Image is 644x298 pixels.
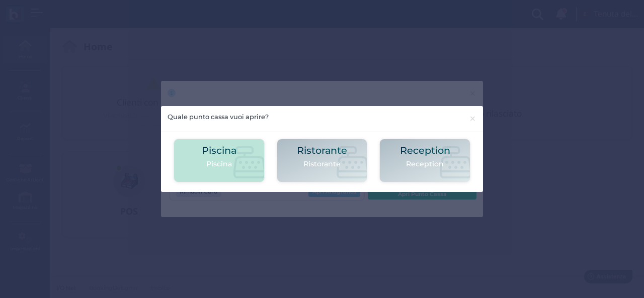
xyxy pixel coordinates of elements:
span: × [469,112,476,125]
button: Close [462,106,483,132]
p: Ristorante [297,159,347,169]
h2: Ristorante [297,145,347,156]
p: Piscina [202,159,236,169]
span: Assistenza [30,8,66,16]
h2: Piscina [202,145,236,156]
p: Reception [400,159,450,169]
h2: Reception [400,145,450,156]
h5: Quale punto cassa vuoi aprire? [168,112,269,122]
